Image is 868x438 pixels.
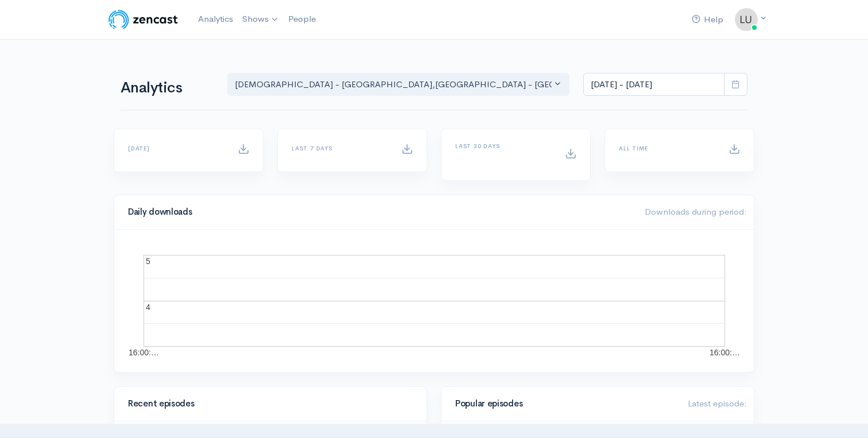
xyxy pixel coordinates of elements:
[583,73,724,96] input: analytics date range selector
[687,7,728,32] a: Help
[227,73,569,96] button: Mercy Church - CA, Mercy Church - Santa Mari..., Local Church - San Luis O...
[238,7,284,32] a: Shows
[235,78,552,91] div: [DEMOGRAPHIC_DATA] - [GEOGRAPHIC_DATA] , [GEOGRAPHIC_DATA] - [GEOGRAPHIC_DATA]... , Local [DEMOGR...
[455,143,551,149] h6: Last 30 days
[128,145,224,152] h6: [DATE]
[128,243,740,358] svg: A chart.
[688,398,747,409] span: Latest episode:
[292,145,387,152] h6: Last 7 days
[735,8,758,31] img: ...
[193,7,238,32] a: Analytics
[128,399,406,409] h4: Recent episodes
[455,399,674,409] h4: Popular episodes
[645,206,747,217] span: Downloads during period:
[710,348,740,357] text: 16:00:…
[107,8,180,31] img: ZenCast Logo
[146,257,150,266] text: 5
[146,303,150,312] text: 4
[121,80,214,96] h1: Analytics
[128,207,631,217] h4: Daily downloads
[619,145,715,152] h6: All time
[129,348,159,357] text: 16:00:…
[284,7,320,32] a: People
